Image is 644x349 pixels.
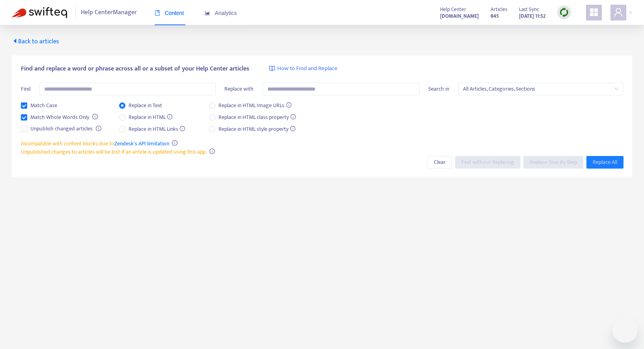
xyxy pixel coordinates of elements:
[519,12,545,20] strong: [DATE] 11:52
[12,7,67,18] img: Swifteq
[172,140,177,146] span: info-circle
[586,156,623,169] button: Replace All
[277,64,338,73] span: How to Find and Replace
[215,125,299,134] span: Replace in HTML style property
[81,5,137,20] span: Help Center Manager
[12,38,18,44] span: caret-left
[27,101,60,110] span: Match Case
[209,149,215,154] span: info-circle
[428,84,449,93] span: Search in
[269,64,338,73] a: How to Find and Replace
[27,124,96,133] span: Unpublish changed articles
[269,65,275,72] img: image-link
[215,113,299,122] span: Replace in HTML class property
[523,156,583,169] button: Replace Step By Step
[125,113,176,122] span: Replace in HTML
[440,5,466,14] span: Help Center
[21,64,249,74] span: Find and replace a word or phrase across all or a subset of your Help Center articles
[125,125,189,134] span: Replace in HTML Links
[21,139,169,148] span: Incompatible with content blocks due to
[125,101,165,110] span: Replace in Text
[215,101,295,110] span: Replace in HTML Image URLs
[92,114,98,119] span: info-circle
[434,158,446,167] span: Clear
[224,84,254,93] span: Replace with
[559,7,569,17] img: sync.dc5367851b00ba804db3.png
[455,156,521,169] button: Find without Replacing
[27,113,92,122] span: Match Whole Words Only
[491,12,499,20] strong: 845
[155,10,160,16] span: book
[491,5,507,14] span: Articles
[21,84,31,93] span: Find
[440,11,479,20] a: [DOMAIN_NAME]
[519,5,539,14] span: Last Sync
[96,126,101,131] span: info-circle
[21,147,207,156] span: Unpublished changes to articles will be lost if an article is updated using this app.
[114,139,169,148] a: Zendesk's API limitation
[205,10,237,16] span: Analytics
[155,10,184,16] span: Content
[589,7,599,17] span: appstore
[440,12,479,20] strong: [DOMAIN_NAME]
[612,317,638,343] iframe: Button to launch messaging window
[427,156,452,169] button: Clear
[205,10,210,16] span: area-chart
[463,83,619,95] span: All Articles, Categories, Sections
[12,36,59,47] span: Back to articles
[614,7,623,17] span: user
